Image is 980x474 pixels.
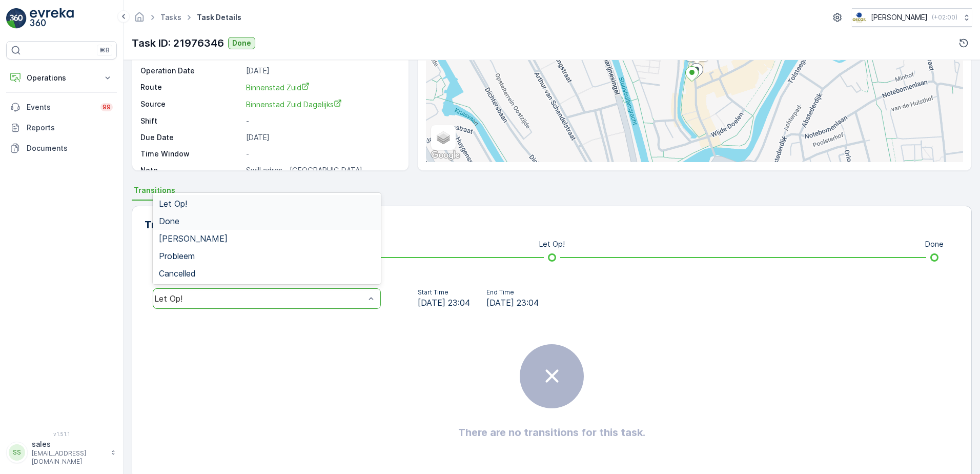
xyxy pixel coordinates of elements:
p: Done [925,239,944,249]
a: Layers [432,126,455,149]
button: Operations [6,68,117,88]
span: Binnenstad Zuid Dagelijks [246,100,342,109]
p: Time Window [140,149,242,159]
p: Shift [140,116,242,126]
a: Binnenstad Zuid [246,82,398,93]
a: Open this area in Google Maps (opens a new window) [428,149,462,162]
span: v 1.51.1 [6,431,117,437]
span: Probleem [159,251,195,261]
p: Transitions [145,217,201,232]
p: Let Op! [539,239,565,249]
span: Cancelled [159,269,196,278]
a: Events99 [6,97,117,117]
p: Task ID: 21976346 [132,35,224,51]
img: basis-logo_rgb2x.png [852,12,867,23]
p: Note [140,165,242,175]
span: Let Op! [159,199,187,208]
a: Homepage [134,15,145,24]
p: Route [140,82,242,93]
p: Documents [27,143,113,153]
p: ( +02:00 ) [932,13,957,22]
span: Task Details [195,12,243,23]
a: Tasks [160,13,181,22]
a: Binnenstad Zuid Dagelijks [246,99,398,110]
p: Reports [27,123,113,133]
p: Swill adres - [GEOGRAPHIC_DATA] [246,165,398,175]
span: [PERSON_NAME] [159,234,228,243]
span: Done [159,216,179,226]
span: [DATE] 23:04 [486,297,539,309]
p: [EMAIL_ADDRESS][DOMAIN_NAME] [32,449,106,466]
p: [DATE] [246,66,398,76]
button: [PERSON_NAME](+02:00) [852,8,972,27]
img: Google [428,149,462,162]
p: - [246,149,398,159]
img: logo [6,8,27,29]
p: ⌘B [99,46,110,54]
img: logo_light-DOdMpM7g.png [30,8,74,29]
button: Done [228,37,255,49]
span: Binnenstad Zuid [246,83,310,92]
h2: There are no transitions for this task. [458,425,645,440]
span: [DATE] 23:04 [418,297,470,309]
a: Reports [6,117,117,138]
p: sales [32,439,106,449]
p: [PERSON_NAME] [871,12,928,23]
p: Operation Date [140,66,242,76]
p: Source [140,99,242,110]
p: [DATE] [246,132,398,143]
p: Due Date [140,132,242,143]
p: Done [232,38,251,48]
div: Let Op! [154,294,365,303]
button: SSsales[EMAIL_ADDRESS][DOMAIN_NAME] [6,439,117,466]
p: Start Time [418,288,470,297]
p: End Time [486,288,539,297]
span: Transitions [134,185,175,195]
p: Operations [27,73,96,83]
p: - [246,116,398,126]
p: Events [27,102,94,112]
p: 99 [103,103,111,111]
div: SS [9,444,25,461]
a: Documents [6,138,117,159]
